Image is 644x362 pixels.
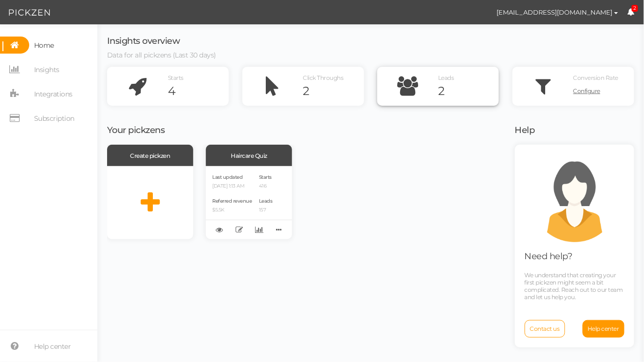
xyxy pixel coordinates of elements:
img: e27a4a10dc8ab5c2416db8e1e0f57e81 [471,4,488,21]
p: $5.5K [212,207,252,213]
div: 2 [303,84,364,98]
div: Haircare Quiz [206,145,292,166]
p: [DATE] 1:13 AM [212,183,252,190]
span: Data for all pickzens (Last 30 days) [107,51,216,59]
span: Starts [168,74,184,81]
div: 2 [438,84,499,98]
div: Last updated [DATE] 1:13 AM Referred revenue $5.5K Starts 416 Leads 157 [206,166,292,239]
span: Help center [34,339,71,354]
span: Help center [588,325,620,332]
span: Last updated [212,174,242,180]
span: Leads [259,198,273,204]
span: [EMAIL_ADDRESS][DOMAIN_NAME] [497,8,613,16]
img: Pickzen logo [9,7,50,19]
span: Configure [573,87,601,95]
span: Need help? [525,251,572,262]
span: Your pickzens [107,125,165,135]
span: We understand that creating your first pickzen might seem a bit complicated. Reach out to our tea... [525,271,623,301]
span: Conversion Rate [573,74,619,81]
span: Insights [34,62,59,77]
p: 157 [259,207,273,213]
span: Create pickzen [130,152,170,159]
span: Insights overview [107,36,180,46]
span: Starts [259,174,272,180]
span: Home [34,38,54,53]
span: Click Throughs [303,74,344,81]
span: Contact us [530,325,560,332]
a: Help center [583,320,625,338]
button: [EMAIL_ADDRESS][DOMAIN_NAME] [488,4,627,20]
span: Subscription [34,111,74,126]
span: Integrations [34,86,73,102]
span: Referred revenue [212,198,252,204]
img: support.png [531,154,619,242]
p: 416 [259,183,273,190]
span: Help [515,125,535,135]
span: 2 [632,5,639,12]
a: Configure [573,84,634,98]
span: Leads [438,74,454,81]
div: 4 [168,84,229,98]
